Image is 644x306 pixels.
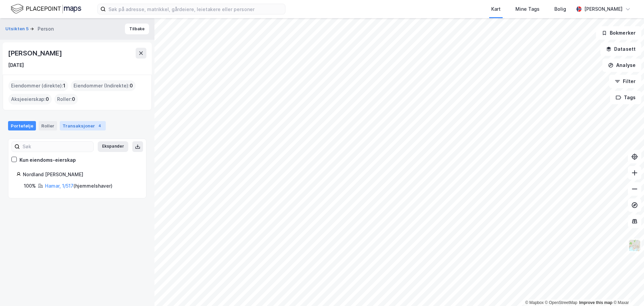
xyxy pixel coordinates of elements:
[8,61,24,69] div: [DATE]
[628,239,641,252] img: Z
[525,300,544,305] a: Mapbox
[609,75,641,88] button: Filter
[602,59,641,72] button: Analyse
[491,5,501,13] div: Kart
[584,5,623,13] div: [PERSON_NAME]
[554,5,566,13] div: Bolig
[610,274,644,306] iframe: Chat Widget
[600,42,641,56] button: Datasett
[8,94,52,105] div: Aksjeeierskap :
[20,142,93,152] input: Søk
[8,121,36,130] div: Portefølje
[72,95,75,103] span: 0
[46,95,49,103] span: 0
[39,121,57,130] div: Roller
[515,5,540,13] div: Mine Tags
[596,26,641,40] button: Bokmerker
[24,182,36,190] div: 100%
[45,183,74,189] a: Hamar, 1/517
[60,121,106,130] div: Transaksjoner
[38,25,54,33] div: Person
[545,300,578,305] a: OpenStreetMap
[5,26,30,32] button: Utsikten 5
[63,82,65,90] span: 1
[579,300,612,305] a: Improve this map
[45,182,112,190] div: ( hjemmelshaver )
[98,141,128,152] button: Ekspander
[610,91,641,104] button: Tags
[11,3,81,15] img: logo.f888ab2527a4732fd821a326f86c7f29.svg
[54,94,78,105] div: Roller :
[106,4,285,14] input: Søk på adresse, matrikkel, gårdeiere, leietakere eller personer
[19,156,76,164] div: Kun eiendoms-eierskap
[96,122,103,129] div: 4
[23,170,138,179] div: Nordland [PERSON_NAME]
[8,80,68,91] div: Eiendommer (direkte) :
[130,82,133,90] span: 0
[71,80,136,91] div: Eiendommer (Indirekte) :
[8,48,63,59] div: [PERSON_NAME]
[125,24,149,34] button: Tilbake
